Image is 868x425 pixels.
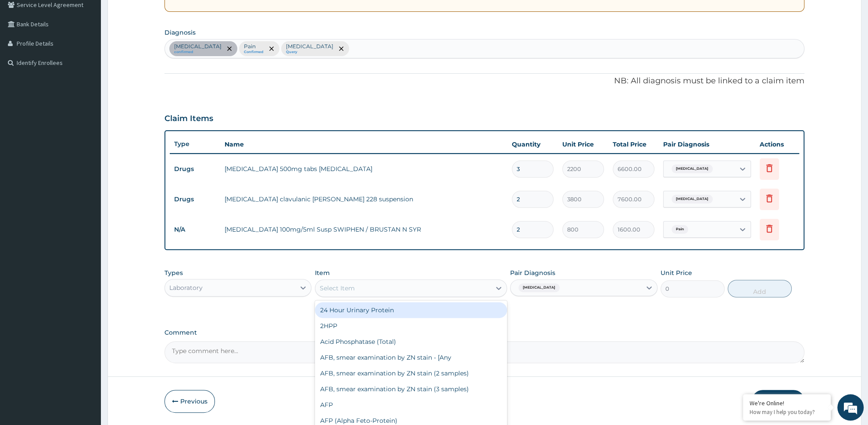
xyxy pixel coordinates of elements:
button: Previous [164,390,215,413]
th: Quantity [507,136,558,153]
span: remove selection option [337,45,345,53]
td: [MEDICAL_DATA] 100mg/5ml Susp SWIPHEN / BRUSTAN N SYR [220,221,507,238]
th: Type [170,136,220,152]
small: Query [286,50,333,54]
div: Laboratory [169,283,203,292]
td: Drugs [170,191,220,207]
div: AFB, smear examination by ZN stain - [Any [315,350,507,365]
label: Types [164,269,183,277]
td: [MEDICAL_DATA] 500mg tabs [MEDICAL_DATA] [220,160,507,178]
textarea: Type your message and hit 'Enter' [4,239,167,270]
p: [MEDICAL_DATA] [174,43,221,50]
p: Pain [244,43,264,50]
div: AFB, smear examination by ZN stain (2 samples) [315,365,507,381]
small: Confirmed [244,50,264,54]
span: We're online! [51,111,121,199]
th: Pair Diagnosis [659,136,755,153]
span: [MEDICAL_DATA] [672,164,713,173]
th: Total Price [608,136,659,153]
p: [MEDICAL_DATA] [286,43,333,50]
div: 2HPP [315,318,507,334]
span: remove selection option [225,45,233,53]
div: Minimize live chat window [144,4,165,25]
td: Drugs [170,161,220,177]
th: Unit Price [558,136,608,153]
span: [MEDICAL_DATA] [518,283,560,292]
div: AFP [315,397,507,413]
th: Actions [755,136,799,153]
div: AFB, smear examination by ZN stain (3 samples) [315,381,507,397]
label: Pair Diagnosis [510,268,555,277]
button: Add [728,280,792,297]
td: [MEDICAL_DATA] clavulanic [PERSON_NAME] 228 suspension [220,190,507,208]
div: Acid Phosphatase (Total) [315,334,507,350]
span: remove selection option [268,45,275,53]
label: Unit Price [661,268,692,277]
div: We're Online! [750,399,824,407]
label: Comment [164,329,804,336]
th: Name [220,136,507,153]
small: confirmed [174,50,221,54]
div: Chat with us now [46,49,147,61]
span: Pain [672,225,688,234]
div: Select Item [320,284,355,293]
div: 24 Hour Urinary Protein [315,302,507,318]
h3: Claim Items [164,114,213,124]
button: Submit [752,390,804,413]
span: [MEDICAL_DATA] [672,195,713,204]
p: NB: All diagnosis must be linked to a claim item [164,75,804,87]
img: d_794563401_company_1708531726252_794563401 [16,44,36,66]
p: How may I help you today? [750,408,824,416]
label: Diagnosis [164,28,196,37]
label: Item [315,268,330,277]
td: N/A [170,221,220,238]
